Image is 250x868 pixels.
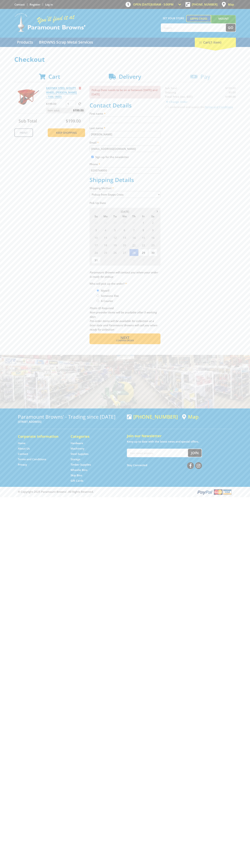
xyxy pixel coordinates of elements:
span: Set your store [161,15,186,21]
span: 18 [101,241,110,249]
span: 27 [91,219,101,226]
label: Sign up for the newsletter [95,155,129,159]
img: PayPal, Mastercard, Visa accepted [197,489,232,495]
span: 5 [110,226,120,234]
input: Please enter your telephone number. [90,167,160,174]
input: Please enter your email address. [90,146,160,152]
span: 7 [129,226,138,234]
label: Shipping Method [90,186,160,190]
input: Your email address [127,449,188,457]
span: 4 [129,256,138,264]
span: $199.00 [66,118,81,124]
span: 30 [120,219,129,226]
span: Next [120,335,129,340]
span: 16 [148,234,157,241]
input: Please enter your last name. [90,131,160,138]
a: Go to the Storage page [71,457,80,461]
span: 8 [139,226,148,234]
a: View a map of Gepps Cross location [182,414,199,420]
h2: Contact Details [90,102,160,109]
span: $199.00 [73,108,84,113]
a: Go to the Contact page [14,3,25,6]
div: Cart [195,38,236,47]
span: OPEN [DATE] [133,3,174,6]
input: Search [161,24,226,32]
label: Email [90,140,160,145]
span: 6 [148,256,157,264]
select: Please select a shipping method. [90,191,160,198]
span: Delivery [119,73,141,80]
span: 11 [101,234,110,241]
p: $199.00 [46,102,65,106]
label: Who will pick up the order? [90,281,160,286]
a: Remove from cart [79,86,81,90]
span: 19 [110,241,120,249]
span: 10 [91,234,101,241]
span: 12 [110,234,120,241]
a: Go to the Products page [14,38,36,47]
span: 1 [139,219,148,226]
span: 3 [91,226,101,234]
span: 17 [91,241,101,249]
a: Go to the Gift Cards page [71,479,83,483]
p: Item total: [46,108,85,113]
a: Go to the Hardware page [71,441,83,445]
span: 5 [139,256,148,264]
span: 30 [148,249,157,256]
span: 2 [148,219,157,226]
span: 14 [129,234,138,241]
span: We [120,214,129,219]
span: Mo [101,214,110,219]
span: 28 [101,219,110,226]
span: 2 [110,256,120,264]
input: Please select who will pick up the order. [97,300,99,302]
label: A Courier [100,298,114,304]
span: Su [91,214,101,219]
span: 26 [110,249,120,256]
div: ® Copyright 2025 Paramount Browns'. All Rights Reserved. [14,489,236,495]
a: Log in [45,3,53,6]
span: 22 [139,241,148,249]
span: 31 [129,219,138,226]
a: Go to the Privacy page [18,463,27,467]
button: Go [226,24,236,32]
a: Go to the Steel Supplies page [71,452,88,456]
span: Cart [48,73,60,80]
button: Join [188,449,202,457]
span: (1 item) [210,40,221,44]
span: 23 [148,241,157,249]
a: Go to the Wheelie Bins page [71,468,87,472]
a: Go to the Timber Supplies page [71,463,91,467]
a: Go to the registration page [30,3,40,6]
h3: Paramount Browns' - Trading since [DATE] [18,414,123,420]
label: First name [90,111,160,116]
span: Tu [110,214,120,219]
label: Myself [100,288,111,294]
span: 9 [148,226,157,234]
span: 3 [120,256,129,264]
span: 21 [129,241,138,249]
img: EASYMIX STEEL H/DUTY WHEEL BARROW - 100L (RED) [18,86,39,107]
p: Keep up to date with the latest news and special offers. [127,439,232,444]
span: Sub Total [19,118,37,124]
span: Th [129,214,138,219]
span: 31 [91,256,101,264]
a: Go to the About Us page [18,447,30,450]
span: 1 [101,256,110,264]
button: Next Confirm order [90,333,160,344]
h5: Join our Newsletter [127,433,232,438]
span: Confirm order [97,340,153,342]
span: 24 [91,249,101,256]
span: 28 [129,249,138,256]
span: 8:00am - 5:00pm [151,3,174,6]
span: 29 [110,219,120,226]
span: Fr [139,214,148,219]
input: Please enter your first name. [90,117,160,123]
span: 15 [139,234,148,241]
h2: Shipping Details [90,176,160,183]
span: 4 [101,226,110,234]
a: Go to the Home page [18,441,26,445]
a: EASYMIX STEEL H/DUTY WHEEL [PERSON_NAME] - 100L (RED) [46,86,77,99]
a: Mount [PERSON_NAME] [211,15,236,29]
h5: Categories [71,434,116,439]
